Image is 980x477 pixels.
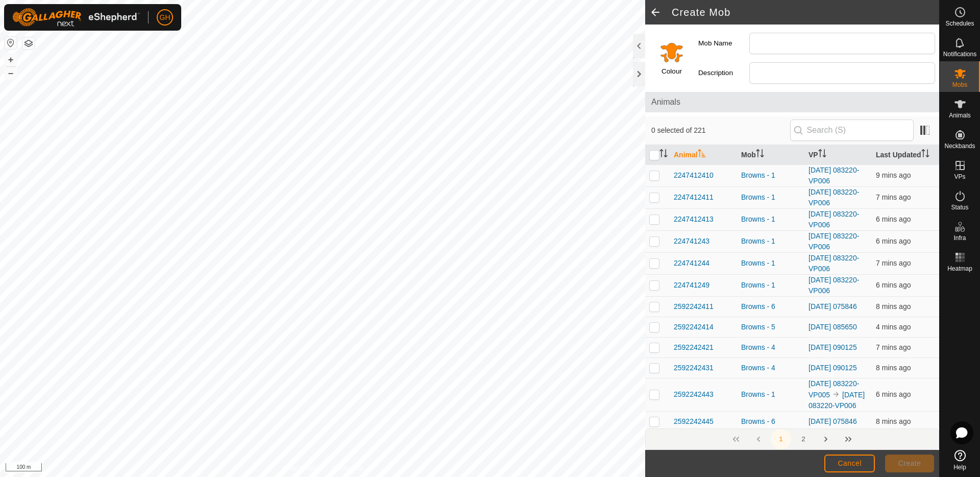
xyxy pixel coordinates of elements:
a: [DATE] 083220-VP006 [808,210,859,229]
span: VPs [954,174,965,180]
span: 224741243 [674,236,709,247]
span: 21 Aug 2025, 11:32 am [876,259,911,267]
th: VP [804,145,872,165]
button: Map Layers [22,37,35,50]
a: [DATE] 083220-VP006 [808,232,859,251]
div: Browns - 1 [741,214,800,225]
a: [DATE] 075846 [808,302,857,311]
a: [DATE] 083220-VP006 [808,276,859,295]
span: Notifications [943,51,976,57]
p-sorticon: Activate to sort [659,151,668,159]
label: Mob Name [698,33,749,54]
button: 1 [771,429,791,449]
span: 2592242443 [674,389,714,400]
button: Next Page [816,429,836,449]
div: Browns - 1 [741,280,800,291]
input: Search (S) [790,120,914,141]
a: [DATE] 083220-VP006 [808,166,859,185]
span: 2247412411 [674,192,714,203]
span: 21 Aug 2025, 11:32 am [876,343,911,351]
span: Schedules [945,20,974,27]
a: [DATE] 083220-VP005 [808,379,859,399]
button: Last Page [838,429,859,449]
button: Create [885,455,934,472]
span: 2592242445 [674,416,714,427]
a: Help [940,446,980,474]
div: Browns - 1 [741,258,800,269]
div: Browns - 4 [741,363,800,373]
button: 2 [793,429,814,449]
button: Reset Map [5,37,17,49]
button: – [5,67,17,79]
span: 224741244 [674,258,709,269]
p-sorticon: Activate to sort [756,151,764,159]
span: 21 Aug 2025, 11:30 am [876,171,911,179]
span: 21 Aug 2025, 11:30 am [876,364,911,372]
span: 21 Aug 2025, 11:33 am [876,215,911,223]
p-sorticon: Activate to sort [818,151,826,159]
div: Browns - 1 [741,192,800,203]
a: [DATE] 085650 [808,323,857,331]
span: 21 Aug 2025, 11:31 am [876,417,911,425]
div: Browns - 6 [741,301,800,312]
span: 0 selected of 221 [651,125,790,136]
th: Last Updated [872,145,939,165]
a: Contact Us [333,464,363,473]
th: Mob [737,145,804,165]
div: Browns - 1 [741,236,800,247]
span: Animals [651,96,933,108]
a: [DATE] 090125 [808,364,857,372]
span: GH [160,12,170,23]
span: 2247412413 [674,214,714,225]
span: 2592242421 [674,342,714,353]
span: Neckbands [944,143,975,149]
span: Heatmap [947,266,972,272]
p-sorticon: Activate to sort [698,151,706,159]
span: 224741249 [674,280,709,291]
span: Status [951,204,968,210]
div: Browns - 4 [741,342,800,353]
span: 21 Aug 2025, 11:35 am [876,323,911,331]
span: Animals [949,112,971,118]
a: [DATE] 083220-VP006 [808,391,865,410]
th: Animal [670,145,737,165]
button: + [5,54,17,66]
h2: Create Mob [672,6,939,18]
span: 2592242431 [674,363,714,373]
label: Description [698,62,749,84]
p-sorticon: Activate to sort [921,151,929,159]
span: Cancel [838,459,862,467]
span: Mobs [952,82,967,88]
span: 21 Aug 2025, 11:33 am [876,390,911,398]
a: [DATE] 083220-VP006 [808,188,859,207]
span: Help [953,464,966,470]
div: Browns - 6 [741,416,800,427]
span: 21 Aug 2025, 11:33 am [876,281,911,289]
span: 2247412410 [674,170,714,181]
img: Gallagher Logo [12,8,140,27]
span: 21 Aug 2025, 11:32 am [876,193,911,201]
span: 2592242414 [674,322,714,332]
button: Cancel [824,455,875,472]
div: Browns - 1 [741,170,800,181]
a: [DATE] 090125 [808,343,857,351]
label: Colour [661,66,682,77]
span: 21 Aug 2025, 11:31 am [876,302,911,311]
span: Create [898,459,921,467]
a: [DATE] 083220-VP006 [808,254,859,273]
span: 21 Aug 2025, 11:33 am [876,237,911,245]
span: 2592242411 [674,301,714,312]
a: Privacy Policy [282,464,321,473]
a: [DATE] 075846 [808,417,857,425]
span: Infra [953,235,966,241]
img: to [832,390,840,398]
div: Browns - 1 [741,389,800,400]
div: Browns - 5 [741,322,800,332]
